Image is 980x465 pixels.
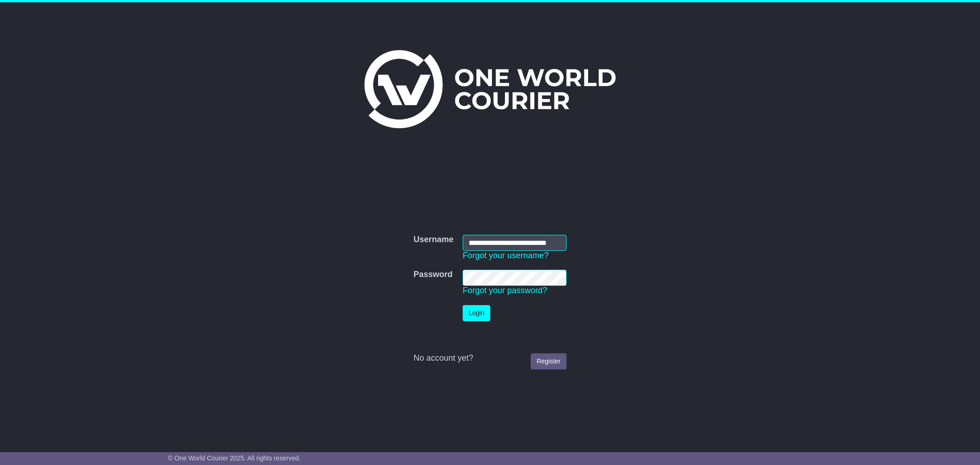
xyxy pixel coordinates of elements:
[531,353,566,369] a: Register
[463,305,490,321] button: Login
[364,50,615,128] img: One World
[414,353,566,363] div: No account yet?
[414,235,453,245] label: Username
[463,286,547,295] a: Forgot your password?
[463,251,549,260] a: Forgot your username?
[168,454,301,462] span: © One World Courier 2025. All rights reserved.
[414,270,453,280] label: Password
